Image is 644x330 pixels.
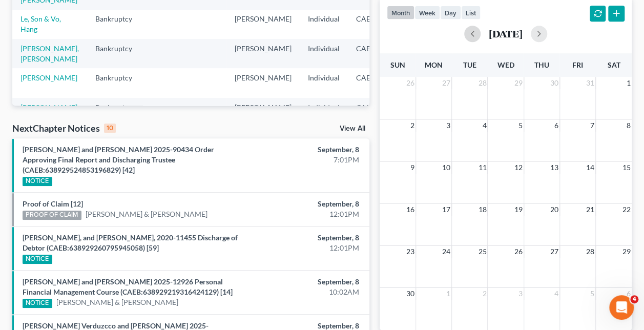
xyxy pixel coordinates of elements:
[440,6,461,19] button: day
[481,119,487,132] span: 4
[23,211,81,220] div: PROOF OF CLAIM
[517,119,524,132] span: 5
[254,287,359,297] div: 10:02AM
[226,68,300,97] td: [PERSON_NAME]
[441,77,451,89] span: 27
[87,68,151,97] td: Bankruptcy
[12,122,116,134] div: NextChapter Notices
[226,39,300,68] td: [PERSON_NAME]
[441,203,451,216] span: 17
[425,60,443,69] span: Mon
[414,6,440,19] button: week
[387,6,414,19] button: month
[626,77,632,89] span: 1
[226,10,300,39] td: [PERSON_NAME]
[626,119,632,132] span: 8
[87,39,151,68] td: Bankruptcy
[405,203,416,216] span: 16
[348,39,398,68] td: CAEB
[300,98,348,127] td: Individual
[481,287,487,300] span: 2
[254,145,359,155] div: September, 8
[477,77,487,89] span: 28
[300,39,348,68] td: Individual
[445,287,451,300] span: 1
[630,295,638,303] span: 4
[445,119,451,132] span: 3
[348,68,398,97] td: CAEB
[300,68,348,97] td: Individual
[390,60,405,69] span: Sun
[254,209,359,219] div: 12:01PM
[607,60,620,69] span: Sat
[461,6,481,19] button: list
[477,245,487,258] span: 25
[477,161,487,174] span: 11
[441,245,451,258] span: 24
[254,233,359,243] div: September, 8
[553,119,559,132] span: 6
[609,295,634,320] iframe: Intercom live chat
[56,297,178,307] a: [PERSON_NAME] & [PERSON_NAME]
[23,255,52,264] div: NOTICE
[23,277,233,296] a: [PERSON_NAME] and [PERSON_NAME] 2025-12926 Personal Financial Management Course (CAEB:63892921931...
[405,77,416,89] span: 26
[405,287,416,300] span: 30
[20,73,77,82] a: [PERSON_NAME]
[534,60,549,69] span: Thu
[513,245,524,258] span: 26
[589,287,595,300] span: 5
[340,125,365,132] a: View All
[300,10,348,39] td: Individual
[549,77,559,89] span: 30
[23,199,83,208] a: Proof of Claim [12]
[621,203,632,216] span: 22
[513,77,524,89] span: 29
[226,98,300,127] td: [PERSON_NAME]
[23,177,52,186] div: NOTICE
[585,161,595,174] span: 14
[549,203,559,216] span: 20
[254,155,359,165] div: 7:01PM
[553,287,559,300] span: 4
[254,243,359,253] div: 12:01PM
[20,14,61,33] a: Le, Son & Vo, Hang
[589,119,595,132] span: 7
[463,60,476,69] span: Tue
[409,119,416,132] span: 2
[585,245,595,258] span: 28
[585,203,595,216] span: 21
[254,199,359,209] div: September, 8
[104,123,116,133] div: 10
[549,245,559,258] span: 27
[572,60,583,69] span: Fri
[348,98,398,127] td: CAEB
[489,28,523,39] h2: [DATE]
[23,145,214,174] a: [PERSON_NAME] and [PERSON_NAME] 2025-90434 Order Approving Final Report and Discharging Trustee (...
[513,161,524,174] span: 12
[549,161,559,174] span: 13
[23,299,52,308] div: NOTICE
[20,44,79,63] a: [PERSON_NAME], [PERSON_NAME]
[585,77,595,89] span: 31
[409,161,416,174] span: 9
[20,103,77,112] a: [PERSON_NAME]
[23,233,238,252] a: [PERSON_NAME], and [PERSON_NAME], 2020-11455 Discharge of Debtor (CAEB:638929260795945058) [59]
[621,245,632,258] span: 29
[254,277,359,287] div: September, 8
[517,287,524,300] span: 3
[477,203,487,216] span: 18
[621,161,632,174] span: 15
[348,10,398,39] td: CAEB
[87,10,151,39] td: Bankruptcy
[87,98,151,127] td: Bankruptcy
[513,203,524,216] span: 19
[441,161,451,174] span: 10
[497,60,514,69] span: Wed
[405,245,416,258] span: 23
[86,209,207,219] a: [PERSON_NAME] & [PERSON_NAME]
[626,287,632,300] span: 6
